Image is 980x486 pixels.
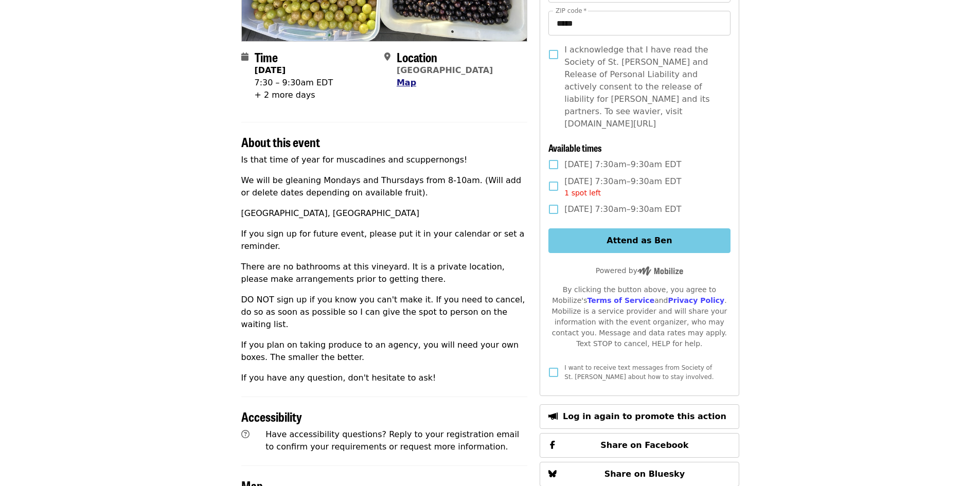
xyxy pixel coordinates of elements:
p: If you sign up for future event, please put it in your calendar or set a reminder. [241,228,528,253]
a: [GEOGRAPHIC_DATA] [397,65,493,75]
span: Location [397,48,437,66]
label: ZIP code [556,8,586,14]
p: [GEOGRAPHIC_DATA], [GEOGRAPHIC_DATA] [241,207,528,220]
div: 7:30 – 9:30am EDT [255,77,333,89]
i: calendar icon [241,52,248,62]
span: Powered by [596,266,683,275]
input: ZIP code [548,11,730,35]
span: Have accessibility questions? Reply to your registration email to confirm your requirements or re... [265,429,519,452]
span: Log in again to promote this action [563,411,726,421]
button: Share on Facebook [540,433,739,458]
span: [DATE] 7:30am–9:30am EDT [564,203,681,215]
span: Time [255,48,278,66]
div: By clicking the button above, you agree to Mobilize's and . Mobilize is a service provider and wi... [548,284,730,349]
span: Map [397,78,416,87]
p: We will be gleaning Mondays and Thursdays from 8-10am. (Will add or delete dates depending on ava... [241,174,528,199]
span: Share on Bluesky [604,469,685,479]
button: Attend as Ben [548,228,730,253]
a: Privacy Policy [668,296,724,304]
span: I acknowledge that I have read the Society of St. [PERSON_NAME] and Release of Personal Liability... [564,44,722,130]
button: Log in again to promote this action [540,404,739,429]
span: About this event [241,133,320,151]
span: Accessibility [241,407,302,425]
p: If you have any question, don't hesitate to ask! [241,372,528,384]
span: [DATE] 7:30am–9:30am EDT [564,158,681,171]
p: If you plan on taking produce to an agency, you will need your own boxes. The smaller the better. [241,339,528,364]
span: [DATE] 7:30am–9:30am EDT [564,175,681,199]
p: DO NOT sign up if you know you can't make it. If you need to cancel, do so as soon as possible so... [241,294,528,331]
img: Powered by Mobilize [637,266,683,276]
span: Share on Facebook [600,440,688,450]
span: Available times [548,141,602,154]
i: map-marker-alt icon [384,52,390,62]
p: There are no bathrooms at this vineyard. It is a private location, please make arrangements prior... [241,261,528,285]
a: Terms of Service [587,296,654,304]
div: + 2 more days [255,89,333,101]
p: Is that time of year for muscadines and scuppernongs! [241,154,528,166]
span: 1 spot left [564,189,601,197]
strong: [DATE] [255,65,286,75]
i: question-circle icon [241,429,250,439]
button: Map [397,77,416,89]
span: I want to receive text messages from Society of St. [PERSON_NAME] about how to stay involved. [564,364,714,381]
